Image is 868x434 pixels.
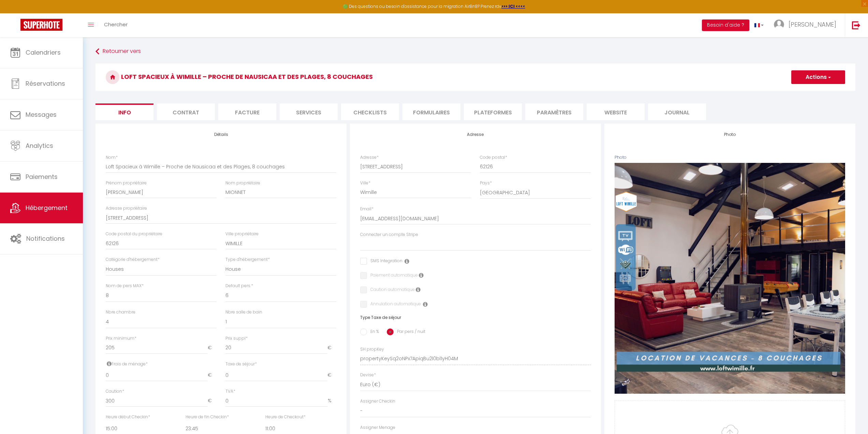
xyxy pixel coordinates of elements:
a: Retourner vers [95,45,855,58]
label: Prénom propriétaire [106,180,147,186]
label: Nbre salle de bain [225,309,262,316]
label: Devise [360,372,376,378]
li: Paramètres [525,103,583,120]
i: Frais de ménage [107,361,112,366]
label: Nbre chambre [106,309,135,316]
img: ... [774,19,784,30]
h6: Type Taxe de séjour [360,315,591,320]
button: Besoin d'aide ? [702,19,749,31]
span: Chercher [104,21,128,28]
label: Heure de Checkout [265,414,306,420]
label: Pays [480,180,492,186]
label: Frais de ménage [106,361,148,367]
span: Notifications [26,234,65,243]
label: Paiement automatique [367,272,418,280]
h3: Loft Spacieux à Wimille – Proche de Nausicaa et des Plages, 8 couchages [95,64,855,91]
label: Assigner Checkin [360,398,395,405]
button: Actions [791,70,845,84]
span: Messages [26,110,57,119]
a: >>> ICI <<<< [501,3,525,9]
label: TVA [225,388,235,395]
label: Taxe de séjour [225,361,257,367]
span: € [208,369,217,381]
li: Plateformes [464,103,522,120]
label: Assigner Menage [360,424,395,431]
li: website [587,103,645,120]
label: Email [360,206,373,212]
h4: Adresse [360,132,591,137]
label: Par pers / nuit [394,328,425,336]
h4: Photo [615,132,845,137]
label: Photo [615,154,627,161]
span: Hébergement [26,204,68,212]
a: ... [PERSON_NAME] [769,13,845,37]
span: € [208,342,217,354]
label: SH propKey [360,346,384,353]
label: Catégorie d'hébergement [106,256,160,263]
label: En % [367,328,379,336]
label: Connecter un compte Stripe [360,232,418,238]
label: Ville [360,180,370,186]
label: Caution [106,388,124,395]
li: Checklists [341,103,399,120]
label: Nom de pers MAX [106,283,144,289]
label: Default pers. [225,283,253,289]
span: Calendriers [26,48,61,57]
li: Contrat [157,103,215,120]
span: Paiements [26,172,58,181]
img: Super Booking [20,19,62,31]
label: Prix suppl [225,335,248,342]
li: Info [95,103,153,120]
span: % [328,395,336,407]
li: Facture [218,103,276,120]
span: € [208,395,217,407]
span: Réservations [26,79,65,88]
label: Nom [106,154,118,161]
li: Formulaires [402,103,460,120]
span: [PERSON_NAME] [789,20,836,29]
h4: Détails [106,132,336,137]
img: logout [852,21,860,29]
li: Services [280,103,338,120]
span: € [327,369,336,381]
label: Adresse [360,154,379,161]
a: Chercher [99,13,133,37]
label: Heure de fin Checkin [186,414,229,420]
label: Prix minimum [106,335,136,342]
label: Nom propriétaire [225,180,260,186]
label: Caution automatique [367,286,415,294]
span: € [327,342,336,354]
label: Adresse propriétaire [106,205,147,212]
label: Code postal [480,154,507,161]
span: Analytics [26,141,53,150]
label: Type d'hébergement [225,256,270,263]
label: Heure début Checkin [106,414,150,420]
label: Ville propriétaire [225,231,259,237]
li: Journal [648,103,706,120]
label: Code postal du propriétaire [106,231,162,237]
